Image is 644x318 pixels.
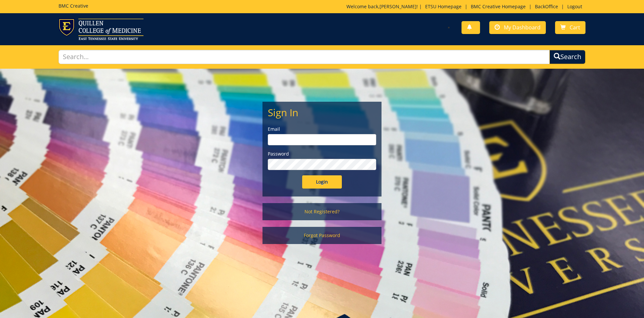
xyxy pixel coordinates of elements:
[346,3,585,10] p: Welcome back, ! | | | |
[262,227,382,244] a: Forgot Password
[467,3,529,10] a: BMC Creative Homepage
[59,50,549,64] input: Search...
[59,18,143,40] img: ETSU logo
[302,175,342,189] input: Login
[532,3,561,10] a: BackOffice
[59,3,88,8] h5: BMC Creative
[549,50,585,64] button: Search
[422,3,465,10] a: ETSU Homepage
[380,3,417,10] a: [PERSON_NAME]
[268,107,376,118] h2: Sign In
[564,3,585,10] a: Logout
[555,21,585,34] a: Cart
[262,203,382,220] a: Not Registered?
[570,24,580,31] span: Cart
[504,24,541,31] span: My Dashboard
[489,21,546,34] a: My Dashboard
[268,151,376,157] label: Password
[268,126,376,132] label: Email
